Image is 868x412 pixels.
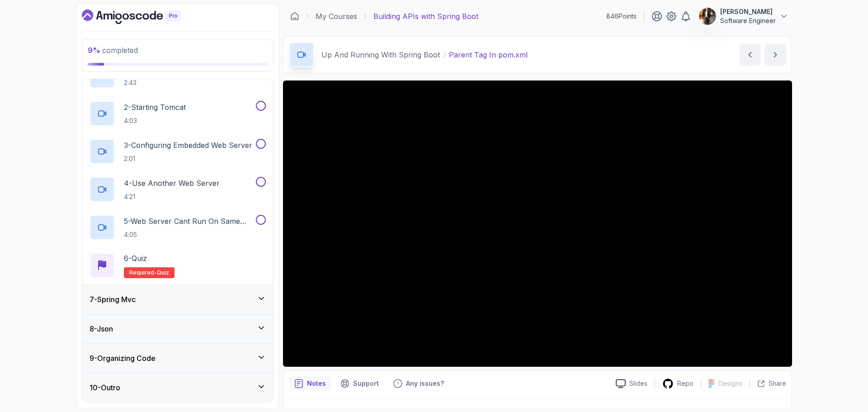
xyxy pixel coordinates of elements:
[88,46,138,55] span: completed
[449,49,528,60] p: Parent Tag In pom.xml
[289,376,331,391] button: notes button
[739,44,761,66] button: previous content
[699,8,716,25] img: user profile image
[720,7,776,16] p: [PERSON_NAME]
[82,285,273,314] button: 7-Spring Mvc
[718,379,742,388] p: Designs
[90,323,113,334] h3: 8 - Json
[353,379,379,388] p: Support
[124,102,186,113] p: 2 - Starting Tomcat
[90,101,266,126] button: 2-Starting Tomcat4:03
[124,154,252,163] p: 2:01
[129,269,157,276] span: Required-
[655,378,701,389] a: Repo
[720,16,776,25] p: Software Engineer
[90,177,266,202] button: 4-Use Another Web Server4:21
[90,382,120,393] h3: 10 - Outro
[373,11,478,22] p: Building APIs with Spring Boot
[283,81,792,367] iframe: 3 - Parent Tag in pom xml
[124,78,209,87] p: 2:43
[406,379,444,388] p: Any issues?
[90,139,266,164] button: 3-Configuring Embedded Web Server2:01
[88,46,100,55] span: 9 %
[698,7,788,25] button: user profile image[PERSON_NAME]Software Engineer
[90,294,136,305] h3: 7 - Spring Mvc
[157,269,169,276] span: quiz
[290,12,299,21] a: Dashboard
[677,379,693,388] p: Repo
[124,216,254,227] p: 5 - Web Server Cant Run On Same Port
[606,12,637,21] p: 846 Points
[82,373,273,402] button: 10-Outro
[769,379,786,388] p: Share
[388,376,449,391] button: Feedback button
[82,9,201,24] a: Dashboard
[90,253,266,278] button: 6-QuizRequired-quiz
[124,178,220,189] p: 4 - Use Another Web Server
[124,192,220,201] p: 4:21
[321,49,440,60] p: Up And Running With Spring Boot
[124,140,252,151] p: 3 - Configuring Embedded Web Server
[307,379,326,388] p: Notes
[609,379,655,388] a: Slides
[124,230,254,239] p: 4:05
[82,314,273,343] button: 8-Json
[124,116,186,125] p: 4:03
[629,379,647,388] p: Slides
[82,344,273,373] button: 9-Organizing Code
[316,11,357,22] a: My Courses
[764,44,786,66] button: next content
[750,379,786,388] button: Share
[335,376,384,391] button: Support button
[90,215,266,240] button: 5-Web Server Cant Run On Same Port4:05
[124,253,147,264] p: 6 - Quiz
[90,353,156,364] h3: 9 - Organizing Code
